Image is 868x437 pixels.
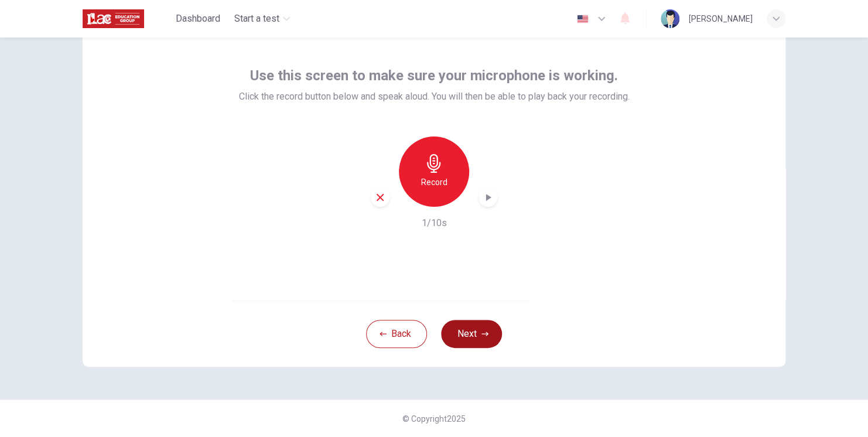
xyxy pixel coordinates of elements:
span: Use this screen to make sure your microphone is working. [250,66,618,85]
div: [PERSON_NAME] [689,12,753,26]
a: ILAC logo [83,7,171,30]
h6: 1/10s [422,216,447,230]
button: Back [366,320,427,348]
button: Record [399,136,469,207]
button: Next [441,320,502,348]
span: Click the record button below and speak aloud. You will then be able to play back your recording. [239,90,630,104]
img: en [575,15,590,23]
img: Profile picture [661,9,679,28]
span: © Copyright 2025 [402,414,466,424]
button: Start a test [230,8,295,29]
span: Dashboard [176,12,220,26]
h6: Record [421,175,447,189]
span: Start a test [234,12,279,26]
img: ILAC logo [83,7,144,30]
button: Dashboard [171,8,225,29]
